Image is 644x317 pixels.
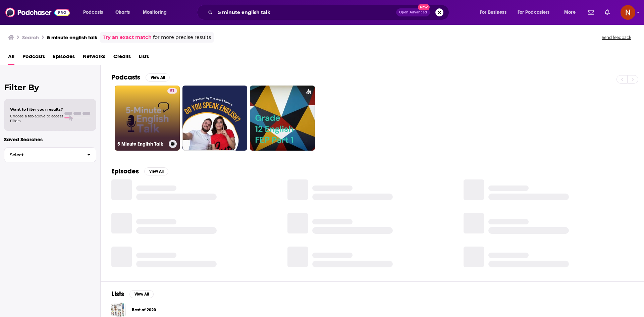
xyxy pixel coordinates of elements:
a: Podcasts [22,51,45,65]
img: Podchaser - Follow, Share and Rate Podcasts [5,6,70,19]
a: Show notifications dropdown [585,7,597,18]
button: View All [129,290,154,298]
span: Select [4,153,82,157]
a: Best of 2020 [132,306,156,314]
span: Open Advanced [399,11,427,14]
button: open menu [138,7,175,18]
span: 51 [170,88,174,95]
a: Try an exact match [103,34,152,41]
span: Monitoring [143,8,167,17]
button: View All [144,167,168,175]
span: Choose a tab above to access filters. [10,114,63,123]
span: for more precise results [153,34,211,41]
p: Saved Searches [4,136,96,143]
h2: Podcasts [111,73,140,82]
button: Open AdvancedNew [396,8,430,16]
h2: Lists [111,290,124,298]
button: open menu [513,7,559,18]
span: New [418,4,430,10]
a: Episodes [53,51,75,65]
button: Select [4,147,96,162]
h3: 5 Minute English Talk [117,141,166,147]
a: Networks [83,51,105,65]
span: Logged in as AdelNBM [621,5,635,20]
input: Search podcasts, credits, & more... [215,7,396,18]
a: 515 Minute English Talk [115,86,180,151]
span: Want to filter your results? [10,107,63,112]
span: For Business [480,8,506,17]
button: View All [146,73,170,82]
a: EpisodesView All [111,167,168,175]
div: Search podcasts, credits, & more... [203,5,455,20]
img: User Profile [621,5,635,20]
h2: Filter By [4,83,96,92]
button: open menu [559,7,584,18]
span: Podcasts [83,8,103,17]
a: Lists [139,51,149,65]
a: Show notifications dropdown [602,7,612,18]
button: open menu [475,7,515,18]
a: Credits [113,51,131,65]
button: Send feedback [600,35,633,40]
span: Charts [115,8,130,17]
a: PodcastsView All [111,73,170,82]
a: All [8,51,14,65]
h2: Episodes [111,167,139,175]
button: open menu [78,7,112,18]
a: 51 [167,88,177,94]
span: For Podcasters [518,8,550,17]
span: More [564,8,576,17]
h3: Search [22,34,39,41]
button: Show profile menu [621,5,635,20]
a: Charts [111,7,134,18]
h3: 5 minute english talk [47,34,97,41]
a: ListsView All [111,290,154,298]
